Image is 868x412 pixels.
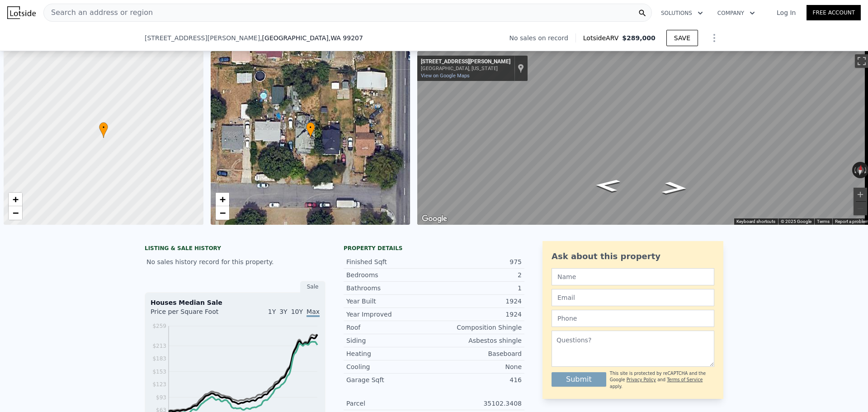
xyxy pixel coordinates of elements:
div: Cooling [346,362,434,371]
tspan: $259 [152,323,166,329]
button: Solutions [654,5,710,21]
span: − [13,207,19,218]
div: [STREET_ADDRESS][PERSON_NAME] [421,58,510,66]
path: Go West, E Jackson Ave [584,176,631,194]
input: Name [552,268,714,285]
img: Lotside [7,6,36,19]
div: Year Improved [346,310,434,319]
a: Zoom in [216,193,229,206]
img: Google [420,213,449,225]
div: No sales history record for this property. [145,254,325,270]
a: Log In [766,8,807,17]
div: Price per Square Foot [151,307,235,322]
a: Zoom in [9,193,22,206]
div: Roof [346,323,434,332]
div: Garage Sqft [346,375,434,384]
div: 975 [434,257,522,266]
span: 3Y [279,308,287,315]
span: Max [307,308,320,317]
div: Composition Shingle [434,323,522,332]
a: Terms [817,219,830,224]
div: Siding [346,336,434,345]
div: Asbestos shingle [434,336,522,345]
div: • [99,122,108,138]
div: Bedrooms [346,270,434,279]
tspan: $153 [152,369,166,375]
div: 1924 [434,310,522,319]
span: © 2025 Google [781,219,811,224]
div: Finished Sqft [346,257,434,266]
span: [STREET_ADDRESS][PERSON_NAME] [145,33,260,43]
div: Parcel [346,399,434,408]
div: 35102.3408 [434,399,522,408]
div: Property details [344,245,524,252]
button: SAVE [666,30,698,46]
path: Go East, E Jackson Ave [651,179,698,197]
a: Open this area in Google Maps (opens a new window) [420,213,449,225]
div: Year Built [346,297,434,306]
div: 1924 [434,297,522,306]
a: Show location on map [518,63,524,73]
div: 1 [434,284,522,293]
span: • [306,123,315,132]
button: Show Options [705,29,723,47]
div: 416 [434,375,522,384]
div: Heating [346,349,434,358]
div: Ask about this property [552,250,714,263]
button: Zoom out [854,202,867,215]
div: Houses Median Sale [151,298,320,307]
a: Zoom out [216,206,229,220]
div: Baseboard [434,349,522,358]
span: $289,000 [622,34,656,42]
div: LISTING & SALE HISTORY [145,245,325,254]
button: Company [710,5,762,21]
button: Reset the view [856,161,865,179]
button: Zoom in [854,188,867,201]
span: + [13,194,19,205]
div: Bathrooms [346,284,434,293]
tspan: $213 [152,343,166,349]
input: Phone [552,310,714,327]
span: Search an address or region [44,7,153,18]
button: Keyboard shortcuts [736,218,775,225]
span: , WA 99207 [329,34,363,42]
span: 10Y [291,308,303,315]
a: Terms of Service [667,377,703,382]
span: 1Y [268,308,276,315]
a: View on Google Maps [421,73,470,79]
tspan: $93 [156,394,166,401]
span: • [99,123,108,132]
div: This site is protected by reCAPTCHA and the Google and apply. [610,370,714,390]
a: Zoom out [9,206,22,220]
div: • [306,122,315,138]
div: Sale [300,281,325,293]
button: Submit [552,372,606,387]
div: 2 [434,270,522,279]
span: Lotside ARV [583,33,622,43]
span: − [219,207,225,218]
div: No sales on record [509,33,576,43]
a: Privacy Policy [627,377,656,382]
div: None [434,362,522,371]
div: [GEOGRAPHIC_DATA], [US_STATE] [421,66,510,71]
button: Rotate counterclockwise [852,162,857,178]
span: + [219,194,225,205]
a: Free Account [807,5,861,20]
input: Email [552,289,714,306]
tspan: $123 [152,381,166,388]
span: , [GEOGRAPHIC_DATA] [260,33,363,43]
tspan: $183 [152,355,166,362]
